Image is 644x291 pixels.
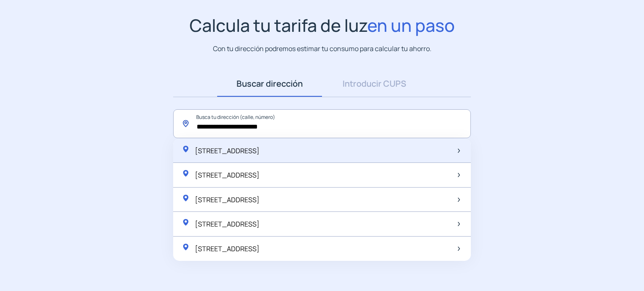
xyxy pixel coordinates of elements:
img: arrow-next-item.svg [458,173,460,177]
img: arrow-next-item.svg [458,222,460,226]
img: location-pin-green.svg [182,243,190,251]
img: location-pin-green.svg [182,145,190,153]
span: en un paso [367,13,455,37]
span: [STREET_ADDRESS] [195,170,260,180]
img: arrow-next-item.svg [458,149,460,153]
span: [STREET_ADDRESS] [195,146,260,155]
span: [STREET_ADDRESS] [195,195,260,204]
a: Buscar dirección [217,71,322,97]
img: location-pin-green.svg [182,218,190,227]
img: location-pin-green.svg [182,169,190,178]
a: Introducir CUPS [322,71,427,97]
p: Con tu dirección podremos estimar tu consumo para calcular tu ahorro. [213,44,431,54]
img: arrow-next-item.svg [458,247,460,251]
span: [STREET_ADDRESS] [195,219,260,229]
img: location-pin-green.svg [182,194,190,202]
h1: Calcula tu tarifa de luz [190,15,455,36]
img: arrow-next-item.svg [458,198,460,202]
span: [STREET_ADDRESS] [195,244,260,253]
